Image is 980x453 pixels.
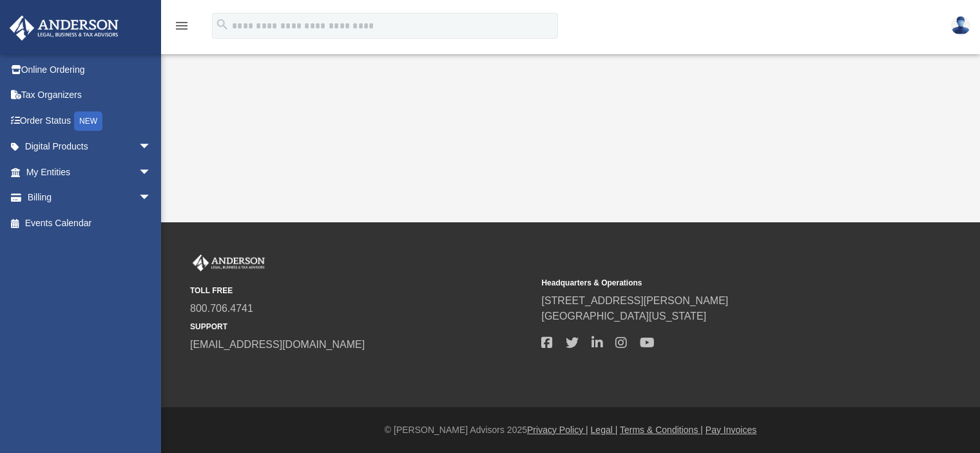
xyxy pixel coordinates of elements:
i: menu [174,18,189,34]
img: Anderson Advisors Platinum Portal [190,255,267,271]
a: 800.706.4741 [190,303,253,314]
a: Legal | [591,425,618,435]
a: [GEOGRAPHIC_DATA][US_STATE] [541,311,706,322]
span: arrow_drop_down [139,185,164,211]
small: SUPPORT [190,321,532,333]
small: TOLL FREE [190,285,532,296]
img: Anderson Advisors Platinum Portal [6,15,122,41]
a: Order StatusNEW [9,108,171,134]
a: My Entitiesarrow_drop_down [9,159,171,185]
a: Events Calendar [9,210,171,236]
a: Online Ordering [9,57,171,82]
img: User Pic [951,16,970,35]
i: search [215,17,229,32]
div: © [PERSON_NAME] Advisors 2025 [161,423,980,437]
a: menu [174,24,189,34]
div: NEW [74,111,102,131]
a: Pay Invoices [706,425,756,435]
span: arrow_drop_down [139,134,164,160]
a: Digital Productsarrow_drop_down [9,134,171,160]
span: arrow_drop_down [139,159,164,186]
a: Billingarrow_drop_down [9,185,171,211]
a: Privacy Policy | [527,425,588,435]
a: Tax Organizers [9,82,171,108]
a: [EMAIL_ADDRESS][DOMAIN_NAME] [190,339,365,350]
a: Terms & Conditions | [620,425,703,435]
small: Headquarters & Operations [541,277,883,289]
a: [STREET_ADDRESS][PERSON_NAME] [541,295,728,306]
